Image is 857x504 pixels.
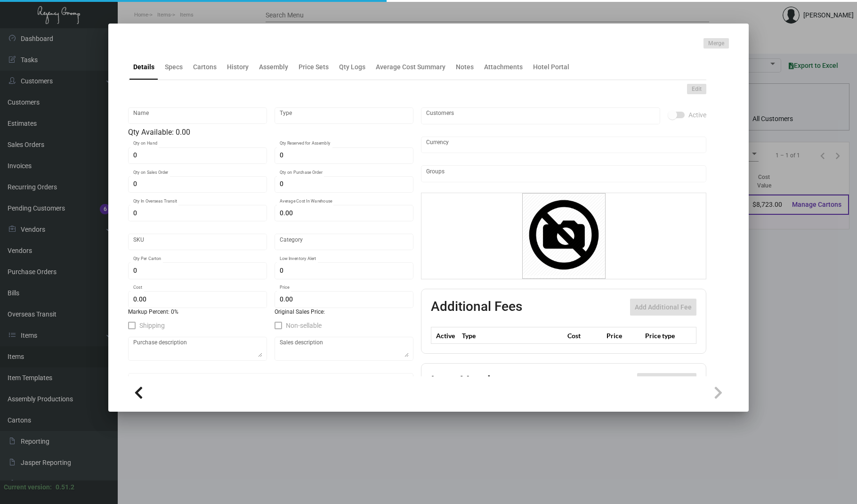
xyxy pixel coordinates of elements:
[484,62,523,72] div: Attachments
[708,40,724,48] span: Merge
[533,62,569,72] div: Hotel Portal
[431,299,522,316] h2: Additional Fees
[227,62,249,72] div: History
[460,327,565,344] th: Type
[703,38,729,49] button: Merge
[259,62,288,72] div: Assembly
[643,327,685,344] th: Price type
[139,320,165,331] span: Shipping
[128,127,413,138] div: Qty Available: 0.00
[4,482,52,492] div: Current version:
[688,109,706,121] span: Active
[286,320,322,331] span: Non-sellable
[339,62,365,72] div: Qty Logs
[456,62,474,72] div: Notes
[431,327,460,344] th: Active
[426,112,655,120] input: Add new..
[692,85,702,93] span: Edit
[687,84,706,94] button: Edit
[165,62,183,72] div: Specs
[299,62,329,72] div: Price Sets
[376,62,445,72] div: Average Cost Summary
[56,482,74,492] div: 0.51.2
[604,327,643,344] th: Price
[133,62,154,72] div: Details
[431,373,509,390] h2: Item Vendors
[565,327,604,344] th: Cost
[635,303,692,311] span: Add Additional Fee
[193,62,217,72] div: Cartons
[637,373,696,390] button: Add item Vendor
[630,299,696,316] button: Add Additional Fee
[426,170,702,178] input: Add new..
